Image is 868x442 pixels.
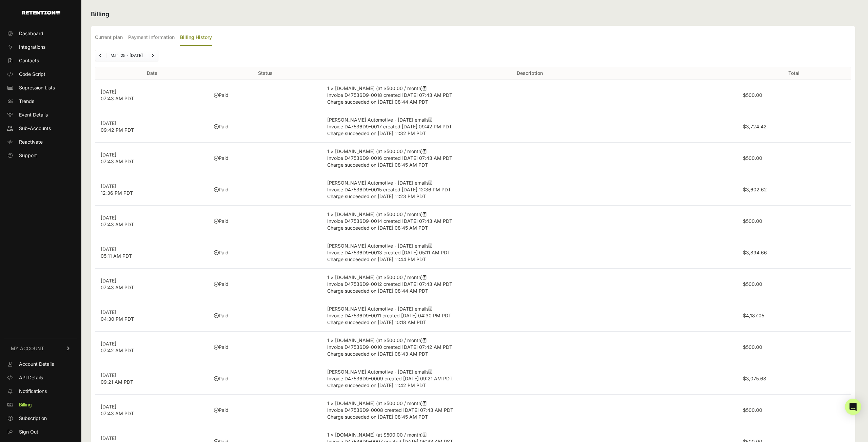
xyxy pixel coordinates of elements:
[743,313,764,318] label: $4,187.05
[101,309,203,322] p: [DATE] 04:30 PM PDT
[19,84,55,91] span: Supression Lists
[19,44,45,50] span: Integrations
[327,382,426,388] span: Charge succeeded on [DATE] 11:42 PM PDT
[4,136,77,147] a: Reactivate
[322,300,737,332] td: [PERSON_NAME] Automotive - [DATE] emails
[4,69,77,80] a: Code Script
[95,30,123,46] label: Current plan
[19,30,43,37] span: Dashboard
[322,80,737,111] td: 1 × [DOMAIN_NAME] (at $500.00 / month)
[19,125,51,132] span: Sub-Accounts
[101,183,203,196] p: [DATE] 12:36 PM PDT
[4,426,77,437] a: Sign Out
[743,187,767,192] label: $3,602.62
[19,152,37,159] span: Support
[101,120,203,133] p: [DATE] 09:42 PM PDT
[101,340,203,354] p: [DATE] 07:42 AM PDT
[327,313,451,318] span: Invoice D47536D9-0011 created [DATE] 04:30 PM PDT
[128,30,175,46] label: Payment Information
[327,288,428,294] span: Charge succeeded on [DATE] 08:44 AM PDT
[743,344,762,350] label: $500.00
[322,237,737,269] td: [PERSON_NAME] Automotive - [DATE] emails
[209,395,322,426] td: Paid
[209,269,322,300] td: Paid
[737,67,851,80] th: Total
[327,92,452,98] span: Invoice D47536D9-0018 created [DATE] 07:43 AM PDT
[4,82,77,93] a: Supression Lists
[19,139,43,145] span: Reactivate
[19,401,32,408] span: Billing
[209,206,322,237] td: Paid
[19,361,54,367] span: Account Details
[327,218,452,224] span: Invoice D47536D9-0014 created [DATE] 07:43 AM PDT
[180,30,212,46] label: Billing History
[101,151,203,165] p: [DATE] 07:43 AM PDT
[147,50,158,61] a: Next
[743,281,762,287] label: $500.00
[19,374,43,381] span: API Details
[209,174,322,206] td: Paid
[327,414,428,420] span: Charge succeeded on [DATE] 08:45 AM PDT
[327,351,428,357] span: Charge succeeded on [DATE] 08:43 AM PDT
[327,162,428,168] span: Charge succeeded on [DATE] 08:45 AM PDT
[327,281,452,287] span: Invoice D47536D9-0012 created [DATE] 07:43 AM PDT
[327,319,426,325] span: Charge succeeded on [DATE] 10:18 AM PDT
[4,42,77,52] a: Integrations
[743,92,762,98] label: $500.00
[4,386,77,397] a: Notifications
[101,403,203,417] p: [DATE] 07:43 AM PDT
[327,250,450,255] span: Invoice D47536D9-0013 created [DATE] 05:11 AM PDT
[91,9,855,19] h2: Billing
[322,111,737,143] td: [PERSON_NAME] Automotive - [DATE] emails
[327,256,426,262] span: Charge succeeded on [DATE] 11:44 PM PDT
[209,363,322,395] td: Paid
[322,143,737,174] td: 1 × [DOMAIN_NAME] (at $500.00 / month)
[95,50,106,61] a: Previous
[101,246,203,259] p: [DATE] 05:11 AM PDT
[4,123,77,134] a: Sub-Accounts
[743,218,762,224] label: $500.00
[19,57,39,64] span: Contacts
[322,363,737,395] td: [PERSON_NAME] Automotive - [DATE] emails
[4,96,77,107] a: Trends
[4,359,77,370] a: Account Details
[327,124,452,129] span: Invoice D47536D9-0017 created [DATE] 09:42 PM PDT
[743,124,767,129] label: $3,724.42
[327,407,453,413] span: Invoice D47536D9-0008 created [DATE] 07:43 AM PDT
[209,332,322,363] td: Paid
[327,225,428,231] span: Charge succeeded on [DATE] 08:45 AM PDT
[4,55,77,66] a: Contacts
[327,193,426,199] span: Charge succeeded on [DATE] 11:23 PM PDT
[743,376,766,381] label: $3,075.68
[19,415,47,422] span: Subscription
[4,372,77,383] a: API Details
[19,111,48,118] span: Event Details
[11,345,44,352] span: MY ACCOUNT
[22,11,60,15] img: Retention.com
[209,111,322,143] td: Paid
[4,28,77,39] a: Dashboard
[322,332,737,363] td: 1 × [DOMAIN_NAME] (at $500.00 / month)
[4,109,77,120] a: Event Details
[209,67,322,80] th: Status
[4,413,77,424] a: Subscription
[4,399,77,410] a: Billing
[327,344,452,350] span: Invoice D47536D9-0010 created [DATE] 07:42 AM PDT
[209,237,322,269] td: Paid
[743,407,762,413] label: $500.00
[322,174,737,206] td: [PERSON_NAME] Automotive - [DATE] emails
[327,376,453,381] span: Invoice D47536D9-0009 created [DATE] 09:21 AM PDT
[4,338,77,359] a: MY ACCOUNT
[101,214,203,228] p: [DATE] 07:43 AM PDT
[106,53,147,58] li: Mar '25 - [DATE]
[19,71,45,78] span: Code Script
[209,300,322,332] td: Paid
[327,99,428,105] span: Charge succeeded on [DATE] 08:44 AM PDT
[322,395,737,426] td: 1 × [DOMAIN_NAME] (at $500.00 / month)
[322,269,737,300] td: 1 × [DOMAIN_NAME] (at $500.00 / month)
[845,399,861,415] div: Open Intercom Messenger
[19,388,47,395] span: Notifications
[327,187,451,192] span: Invoice D47536D9-0015 created [DATE] 12:36 PM PDT
[743,250,767,255] label: $3,894.66
[101,372,203,385] p: [DATE] 09:21 AM PDT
